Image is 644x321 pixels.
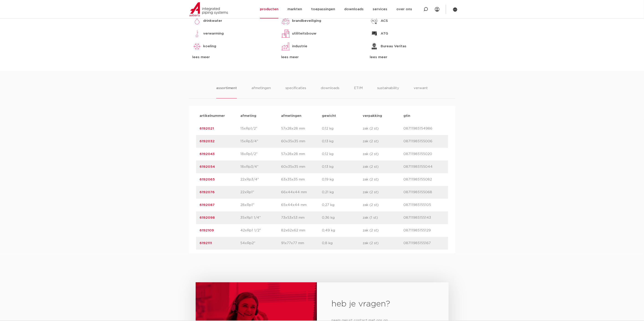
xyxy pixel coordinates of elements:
[363,228,404,233] p: zak (2 st)
[381,31,388,36] p: ATG
[200,203,215,207] a: 6192087
[241,228,281,233] p: 42xRp1 1/2"
[363,177,404,182] p: zak (2 st)
[281,113,322,119] p: afmetingen
[200,229,214,232] a: 6192109
[322,113,363,119] p: gewicht
[281,16,290,25] img: brandbeveiliging
[404,202,444,208] p: 08711985155105
[200,152,215,156] a: 6192043
[404,190,444,195] p: 08711985155068
[200,178,215,181] a: 6192065
[363,164,404,170] p: zak (2 st)
[370,55,452,60] div: lees meer
[363,241,404,246] p: zak (2 st)
[322,228,363,233] p: 0,49 kg
[200,113,241,119] p: artikelnummer
[281,177,322,182] p: 63x35x35 mm
[200,140,215,143] a: 6192032
[404,164,444,170] p: 08711985155044
[404,139,444,144] p: 08711985155006
[192,55,274,60] div: lees meer
[281,202,322,208] p: 65x44x44 mm
[200,241,212,245] a: 6192111
[281,215,322,221] p: 73x53x53 mm
[200,127,214,130] a: 6192021
[322,177,363,182] p: 0,19 kg
[322,151,363,157] p: 0,12 kg
[292,18,321,24] p: brandbeveiliging
[281,190,322,195] p: 66x44x44 mm
[281,164,322,170] p: 60x35x35 mm
[322,202,363,208] p: 0,27 kg
[322,241,363,246] p: 0,8 kg
[281,241,322,246] p: 91x77x77 mm
[281,29,290,38] img: utiliteitsbouw
[251,85,271,98] li: afmetingen
[363,113,404,119] p: verpakking
[292,44,307,49] p: industrie
[370,16,379,25] img: ACS
[363,190,404,195] p: zak (2 st)
[322,164,363,170] p: 0,13 kg
[322,190,363,195] p: 0,21 kg
[285,85,306,98] li: specificaties
[281,55,363,60] div: lees meer
[192,42,202,51] img: koeling
[404,126,444,131] p: 08711985154986
[241,164,281,170] p: 18xRp3/4"
[241,139,281,144] p: 15xRp3/4"
[404,228,444,233] p: 08711985155129
[203,31,224,36] p: verwarming
[281,42,290,51] img: industrie
[281,126,322,131] p: 57x28x28 mm
[370,29,379,38] img: ATG
[241,151,281,157] p: 18xRp1/2"
[200,216,215,219] a: 6192098
[404,241,444,246] p: 08711985155167
[216,85,237,98] li: assortiment
[363,151,404,157] p: zak (2 st)
[192,29,202,38] img: verwarming
[381,44,406,49] p: Bureau Veritas
[241,202,281,208] p: 28xRp1"
[241,190,281,195] p: 22xRp1"
[363,215,404,221] p: zak (1 st)
[281,228,322,233] p: 82x62x62 mm
[281,139,322,144] p: 60x35x35 mm
[404,113,444,119] p: gtin
[200,165,215,168] a: 6192054
[203,18,222,24] p: drinkwater
[404,151,444,157] p: 08711985155020
[331,299,434,310] h2: heb je vragen?
[363,139,404,144] p: zak (2 st)
[241,177,281,182] p: 22xRp3/4"
[203,44,216,49] p: koeling
[241,126,281,131] p: 15xRp1/2"
[241,241,281,246] p: 54xRp2"
[370,42,379,51] img: Bureau Veritas
[354,85,363,98] li: ETIM
[363,202,404,208] p: zak (2 st)
[322,139,363,144] p: 0,13 kg
[192,16,202,25] img: drinkwater
[322,126,363,131] p: 0,12 kg
[404,215,444,221] p: 08711985155143
[241,215,281,221] p: 35xRp1 1/4"
[414,85,428,98] li: verwant
[322,215,363,221] p: 0,36 kg
[363,126,404,131] p: zak (2 st)
[404,177,444,182] p: 08711985155082
[292,31,316,36] p: utiliteitsbouw
[377,85,399,98] li: sustainability
[321,85,339,98] li: downloads
[241,113,281,119] p: afmeting
[381,18,388,24] p: ACS
[200,191,215,194] a: 6192076
[281,151,322,157] p: 57x28x28 mm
